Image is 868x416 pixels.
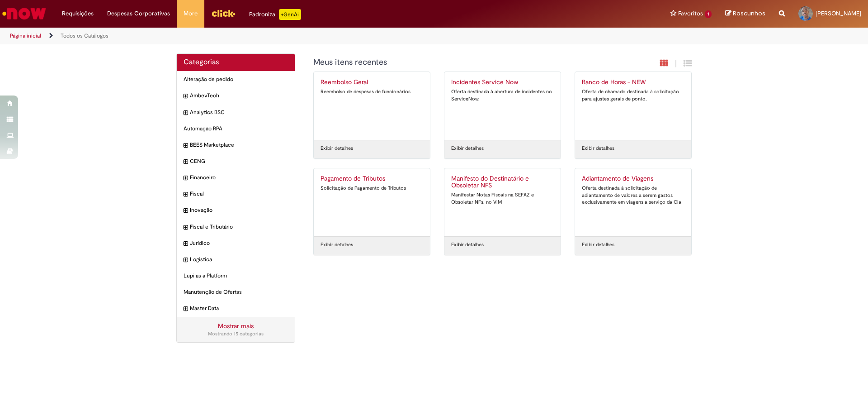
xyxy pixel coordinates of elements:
[575,168,691,236] a: Adiantamento de Viagens Oferta destinada à solicitação de adiantamento de valores a serem gastos ...
[10,32,41,39] a: Página inicial
[184,76,288,83] span: Alteração de pedido
[675,58,677,69] span: |
[249,9,301,20] div: Padroniza
[582,175,684,182] h2: Adiantamento de Viagens
[184,109,188,118] i: expandir categoria Analytics BSC
[451,241,484,249] a: Exibir detalhes
[725,10,765,18] a: Rascunhos
[190,190,288,198] span: Fiscal
[184,92,188,101] i: expandir categoria AmbevTech
[313,58,594,67] h1: {"description":"","title":"Meus itens recentes"} Categoria
[184,125,288,133] span: Automação RPA
[733,9,765,18] span: Rascunhos
[314,168,430,236] a: Pagamento de Tributos Solicitação de Pagamento de Tributos
[177,104,295,121] div: expandir categoria Analytics BSC Analytics BSC
[61,32,108,39] a: Todos os Catálogos
[177,71,295,317] ul: Categorias
[107,9,170,18] span: Despesas Corporativas
[660,59,668,67] i: Exibição em cartão
[184,174,188,183] i: expandir categoria Financeiro
[444,72,561,140] a: Incidentes Service Now Oferta destinada à abertura de incidentes no ServiceNow.
[816,10,861,17] span: [PERSON_NAME]
[184,190,188,199] i: expandir categoria Fiscal
[190,92,288,100] span: AmbevTech
[177,120,295,137] div: Automação RPA
[177,153,295,170] div: expandir categoria CENG CENG
[177,300,295,317] div: expandir categoria Master Data Master Data
[190,158,288,165] span: CENG
[218,322,254,330] a: Mostrar mais
[184,158,188,167] i: expandir categoria CENG
[321,175,423,182] h2: Pagamento de Tributos
[190,141,288,149] span: BEES Marketplace
[321,79,423,86] h2: Reembolso Geral
[190,305,288,312] span: Master Data
[177,219,295,235] div: expandir categoria Fiscal e Tributário Fiscal e Tributário
[177,169,295,186] div: expandir categoria Financeiro Financeiro
[177,202,295,219] div: expandir categoria Inovação Inovação
[451,175,554,190] h2: Manifesto do Destinatário e Obsoletar NFS
[321,185,423,192] div: Solicitação de Pagamento de Tributos
[190,223,288,231] span: Fiscal e Tributário
[184,288,288,296] span: Manutenção de Ofertas
[321,241,353,249] a: Exibir detalhes
[321,88,423,96] div: Reembolso de despesas de funcionários
[184,305,188,314] i: expandir categoria Master Data
[177,235,295,252] div: expandir categoria Jurídico Jurídico
[184,206,188,215] i: expandir categoria Inovação
[678,9,703,18] span: Favoritos
[451,88,554,102] div: Oferta destinada à abertura de incidentes no ServiceNow.
[190,239,288,247] span: Jurídico
[184,141,188,150] i: expandir categoria BEES Marketplace
[321,145,353,152] a: Exibir detalhes
[184,223,188,232] i: expandir categoria Fiscal e Tributário
[705,10,712,18] span: 1
[190,206,288,214] span: Inovação
[190,256,288,263] span: Logistica
[184,58,288,67] h2: Categorias
[451,145,484,152] a: Exibir detalhes
[177,284,295,301] div: Manutenção de Ofertas
[62,9,94,18] span: Requisições
[684,59,692,67] i: Exibição de grade
[575,72,691,140] a: Banco de Horas - NEW Oferta de chamado destinada à solicitação para ajustes gerais de ponto.
[7,28,572,44] ul: Trilhas de página
[177,268,295,284] div: Lupi as a Platform
[451,191,554,206] div: Manifestar Notas Fiscais na SEFAZ e Obsoletar NFs. no VIM
[582,79,684,86] h2: Banco de Horas - NEW
[314,72,430,140] a: Reembolso Geral Reembolso de despesas de funcionários
[177,186,295,202] div: expandir categoria Fiscal Fiscal
[184,272,288,280] span: Lupi as a Platform
[582,185,684,206] div: Oferta destinada à solicitação de adiantamento de valores a serem gastos exclusivamente em viagen...
[279,9,301,20] p: +GenAi
[1,5,47,23] img: ServiceNow
[444,168,561,236] a: Manifesto do Destinatário e Obsoletar NFS Manifestar Notas Fiscais na SEFAZ e Obsoletar NFs. no VIM
[211,6,236,20] img: click_logo_yellow_360x200.png
[177,71,295,88] div: Alteração de pedido
[177,137,295,153] div: expandir categoria BEES Marketplace BEES Marketplace
[582,145,614,152] a: Exibir detalhes
[177,87,295,104] div: expandir categoria AmbevTech AmbevTech
[184,9,198,18] span: More
[184,330,288,338] div: Mostrando 15 categorias
[451,79,554,86] h2: Incidentes Service Now
[184,239,188,249] i: expandir categoria Jurídico
[184,256,188,265] i: expandir categoria Logistica
[190,109,288,116] span: Analytics BSC
[582,241,614,249] a: Exibir detalhes
[177,251,295,268] div: expandir categoria Logistica Logistica
[582,88,684,102] div: Oferta de chamado destinada à solicitação para ajustes gerais de ponto.
[190,174,288,182] span: Financeiro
